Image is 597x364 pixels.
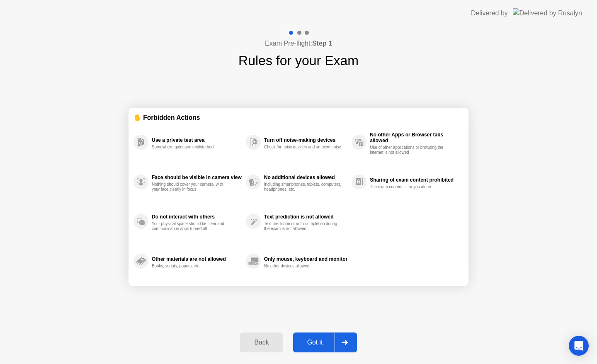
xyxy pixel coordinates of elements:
[152,175,242,180] div: Face should be visible in camera view
[152,264,230,269] div: Books, scripts, papers, etc
[264,145,342,150] div: Check for noisy devices and ambient noise
[264,214,347,220] div: Text prediction is not allowed
[152,145,230,150] div: Somewhere quiet and undisturbed
[264,256,347,262] div: Only mouse, keyboard and monitor
[471,8,508,18] div: Delivered by
[370,132,459,143] div: No other Apps or Browser tabs allowed
[370,177,459,183] div: Sharing of exam content prohibited
[238,51,359,70] h1: Rules for your Exam
[240,332,283,352] button: Back
[370,145,448,155] div: Use of other applications or browsing the internet is not allowed
[264,264,342,269] div: No other devices allowed
[569,336,589,356] div: Open Intercom Messenger
[152,182,230,192] div: Nothing should cover your camera, with your face clearly in focus
[152,256,242,262] div: Other materials are not allowed
[293,332,357,352] button: Got it
[152,221,230,231] div: Your physical space should be clear and communication apps turned off
[152,214,242,220] div: Do not interact with others
[264,221,342,231] div: Text prediction or auto-completion during the exam is not allowed
[243,339,280,346] div: Back
[370,184,448,189] div: The exam content is for you alone
[264,137,347,143] div: Turn off noise-making devices
[264,175,347,180] div: No additional devices allowed
[152,137,242,143] div: Use a private test area
[264,182,342,192] div: Including smartphones, tablets, computers, headphones, etc.
[133,113,464,122] div: ✋ Forbidden Actions
[513,8,582,18] img: Delivered by Rosalyn
[296,339,335,346] div: Got it
[265,39,332,49] h4: Exam Pre-flight:
[312,40,332,47] b: Step 1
